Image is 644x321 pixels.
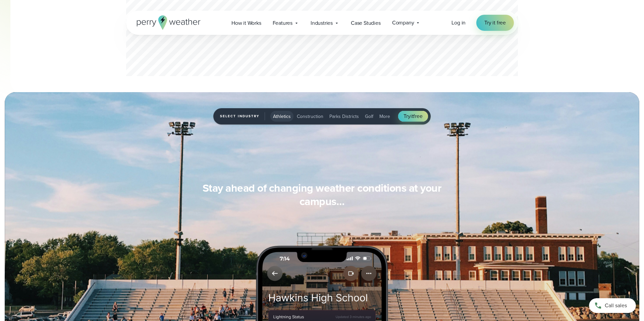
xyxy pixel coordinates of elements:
span: Call sales [605,302,627,310]
a: How it Works [226,16,267,30]
span: Parks Districts [329,113,359,120]
span: Try it free [484,19,506,27]
a: Try it free [476,15,514,31]
span: Company [392,19,414,27]
a: Case Studies [345,16,386,30]
button: Athletics [270,111,293,122]
a: Log in [451,19,466,27]
span: Golf [365,113,373,120]
span: Case Studies [351,19,381,27]
button: Parks Districts [327,111,362,122]
span: Features [273,19,292,27]
span: it [411,112,414,120]
span: How it Works [231,19,261,27]
span: Construction [297,113,323,120]
span: Try free [404,112,422,120]
span: More [379,113,390,120]
span: Industries [311,19,333,27]
button: More [377,111,393,122]
a: Call sales [589,298,636,313]
span: Athletics [273,113,291,120]
a: Tryitfree [398,111,428,122]
button: Construction [294,111,326,122]
span: Select Industry [220,112,265,120]
h3: Stay ahead of changing weather conditions at your campus… [193,181,451,208]
button: Golf [362,111,376,122]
